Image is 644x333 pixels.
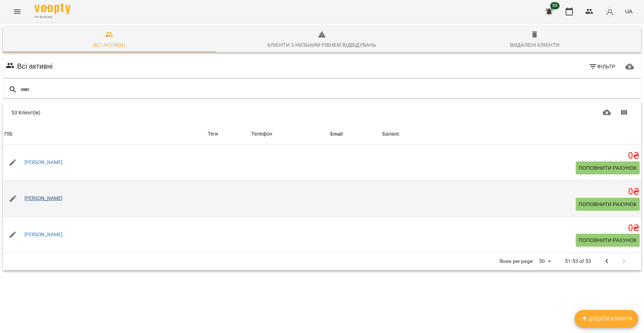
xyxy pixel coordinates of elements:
button: Previous Page [598,253,616,270]
h5: 0 ₴ [382,223,640,234]
span: Поповнити рахунок [579,236,637,245]
span: Баланс [382,130,640,138]
p: 51-53 of 53 [565,258,591,265]
span: UA [625,8,632,15]
span: Фільтр [589,62,615,71]
button: UA [622,5,635,18]
div: ПІБ [4,130,13,138]
span: Поповнити рахунок [579,200,637,209]
div: Всі активні [93,41,125,49]
div: Table Toolbar [3,101,641,124]
div: Телефон [251,130,272,138]
img: Voopty Logo [34,4,70,14]
img: avatar_s.png [605,6,615,17]
div: Sort [382,130,400,138]
div: Sort [4,130,13,138]
span: Додати клієнта [580,314,632,323]
span: ПІБ [4,130,205,138]
button: Показати колонки [615,104,632,121]
span: For Business [34,15,70,19]
div: Видалені клієнти [510,41,560,49]
div: Sort [330,130,343,138]
h5: 0 ₴ [382,186,640,197]
button: Додати клієнта [575,310,638,327]
span: 53 [550,2,560,9]
div: Email [330,130,343,138]
a: [PERSON_NAME] [24,231,63,238]
div: Баланс [382,130,400,138]
a: [PERSON_NAME] [24,159,63,166]
button: Поповнити рахунок [576,198,640,211]
a: [PERSON_NAME] [24,195,63,202]
span: Email [330,130,379,138]
button: Menu [9,3,26,20]
div: 53 Клієнт(ів) [11,109,319,116]
button: Поповнити рахунок [576,161,640,174]
div: 50 [536,256,553,266]
span: Поповнити рахунок [579,164,637,172]
button: Завантажити CSV [598,104,616,121]
div: Клієнти з низьким рівнем відвідувань [268,41,377,49]
p: Rows per page: [500,258,533,265]
h5: 0 ₴ [382,150,640,161]
span: Телефон [251,130,327,138]
h6: Всі активні [17,61,53,72]
div: Теги [208,130,248,138]
button: Фільтр [586,60,618,73]
button: Поповнити рахунок [576,234,640,247]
